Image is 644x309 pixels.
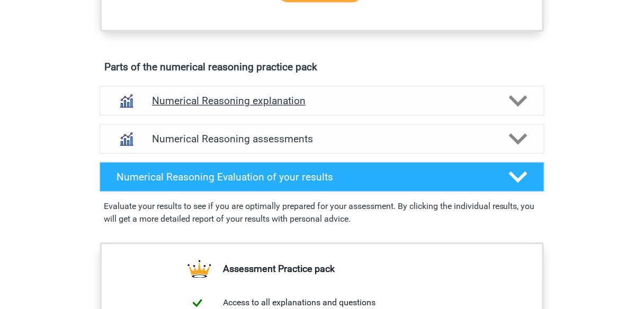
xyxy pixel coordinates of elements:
h4: Numerical Reasoning assessments [152,133,492,145]
h4: Numerical Reasoning explanation [152,95,492,107]
a: assessments Numerical Reasoning assessments [95,124,549,153]
p: Evaluate your results to see if you are optimally prepared for your assessment. By clicking the i... [104,200,540,225]
img: numerical reasoning explanations [113,87,140,114]
h4: Numerical Reasoning Evaluation of your results [117,171,492,183]
a: Numerical Reasoning Evaluation of your results [95,162,549,192]
img: numerical reasoning assessments [113,125,140,152]
h4: Parts of the numerical reasoning practice pack [104,61,540,73]
a: explanations Numerical Reasoning explanation [95,86,549,115]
